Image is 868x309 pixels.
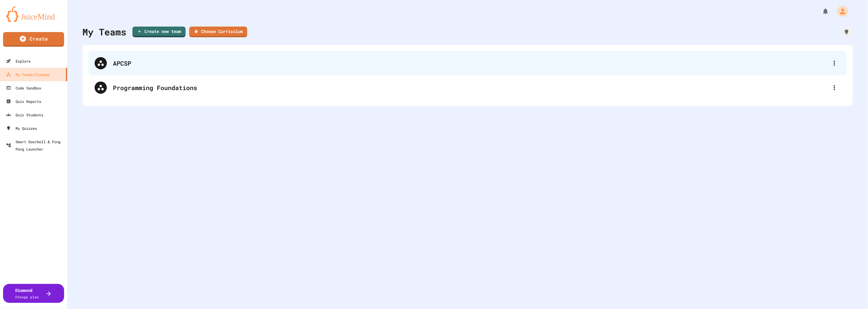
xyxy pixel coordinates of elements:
[189,27,247,37] a: Choose Curriculum
[831,4,850,18] div: My Account
[6,125,37,132] div: My Quizzes
[6,98,41,105] div: Quiz Reports
[16,287,39,300] div: Diamond
[841,26,853,38] div: How it works
[113,59,828,68] div: APCSP
[89,75,847,100] div: Programming Foundations
[113,83,828,92] div: Programming Foundations
[132,27,186,37] a: Create new team
[6,6,61,22] img: logo-orange.svg
[82,25,126,39] div: My Teams
[6,111,43,118] div: Quiz Students
[6,57,31,65] div: Explore
[3,284,64,303] button: DiamondChange plan
[811,6,831,16] div: My Notifications
[3,32,64,47] a: Create
[6,84,41,92] div: Code Sandbox
[6,138,65,153] div: Smart Doorbell & Ping Pong Launcher
[89,51,847,75] div: APCSP
[6,71,50,78] div: My Teams/Classes
[16,295,39,299] span: Change plan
